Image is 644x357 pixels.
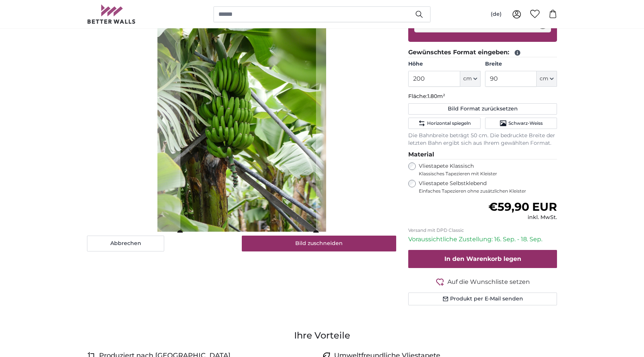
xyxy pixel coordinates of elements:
[508,120,543,126] span: Schwarz-Weiss
[419,162,552,177] label: Vliestapete Klassisch
[444,255,521,262] span: In den Warenkorb legen
[408,250,557,268] button: In den Warenkorb legen
[427,93,445,100] span: 1.80m²
[460,71,481,87] button: cm
[485,118,557,129] button: Schwarz-Weiss
[488,214,557,221] div: inkl. MwSt.
[408,93,557,100] p: Fläche:
[87,5,136,24] img: Betterwalls
[419,171,552,177] span: Klassisches Tapezieren mit Kleister
[408,103,557,115] button: Bild Format zurücksetzen
[408,277,557,287] button: Auf die Wunschliste setzen
[408,48,557,57] legend: Gewünschtes Format eingeben:
[408,132,557,147] p: Die Bahnbreite beträgt 50 cm. Die bedruckte Breite der letzten Bahn ergibt sich aus Ihrem gewählt...
[485,60,557,68] label: Breite
[87,329,557,342] h3: Ihre Vorteile
[408,150,557,159] legend: Material
[408,60,480,68] label: Höhe
[419,188,557,194] span: Einfaches Tapezieren ohne zusätzlichen Kleister
[427,120,471,126] span: Horizontal spiegeln
[408,235,557,244] p: Voraussichtliche Zustellung: 16. Sep. - 18. Sep.
[447,277,530,287] span: Auf die Wunschliste setzen
[87,236,164,251] button: Abbrechen
[540,75,548,83] span: cm
[488,200,557,214] span: €59,90 EUR
[242,236,397,251] button: Bild zuschneiden
[408,118,480,129] button: Horizontal spiegeln
[408,227,557,233] p: Versand mit DPD Classic
[408,293,557,305] button: Produkt per E-Mail senden
[419,180,557,194] label: Vliestapete Selbstklebend
[463,75,472,83] span: cm
[537,71,557,87] button: cm
[485,8,508,21] button: (de)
